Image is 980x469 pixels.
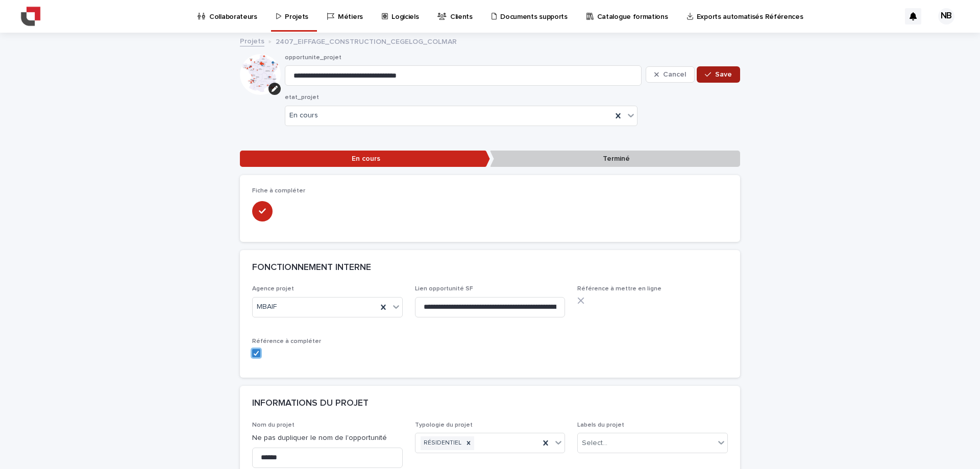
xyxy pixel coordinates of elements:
span: Cancel [663,71,686,78]
span: etat_projet [285,94,319,101]
div: Select... [582,438,607,449]
p: 2407_EIFFAGE_CONSTRUCTION_CEGELOG_COLMAR [276,35,457,46]
p: Terminé [490,151,740,167]
span: Lien opportunité SF [415,286,473,292]
p: Ne pas dupliquer le nom de l'opportunité [252,433,403,443]
span: Fiche à compléter [252,188,305,194]
span: Agence projet [252,286,294,292]
span: MBAIF [257,302,277,312]
h2: INFORMATIONS DU PROJET [252,398,369,409]
span: Référence à mettre en ligne [577,286,661,292]
h2: FONCTIONNEMENT INTERNE [252,262,371,274]
img: YiAiwBLRm2aPEWe5IFcA [20,6,41,27]
span: Typologie du projet [415,422,473,428]
span: En cours [289,111,318,120]
button: Save [697,66,740,83]
a: Projets [240,35,264,46]
span: Nom du projet [252,422,295,428]
p: En cours [240,151,490,167]
div: RÉSIDENTIEL [421,436,463,450]
span: Labels du projet [577,422,624,428]
button: Cancel [646,66,695,83]
div: NB [938,8,954,24]
span: opportunite_projet [285,55,341,61]
span: Save [715,71,732,78]
span: Référence à compléter [252,338,321,344]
